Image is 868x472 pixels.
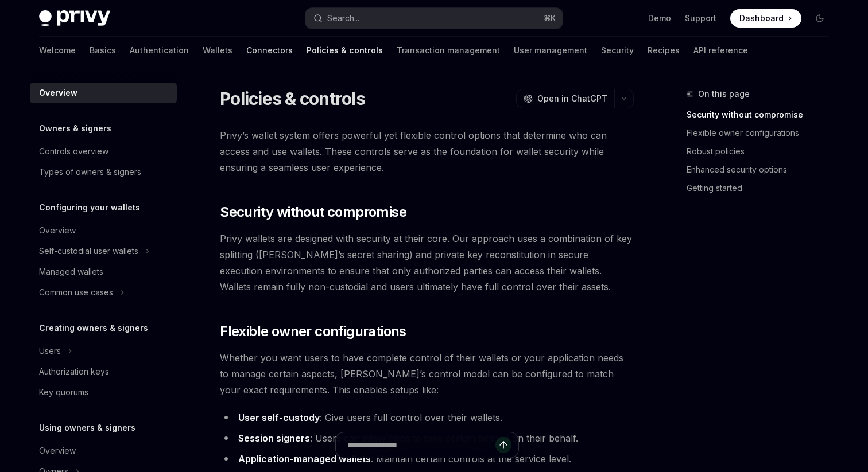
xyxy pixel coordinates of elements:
span: Flexible owner configurations [220,322,406,341]
h5: Configuring your wallets [39,201,140,214]
a: User management [514,37,587,64]
div: Overview [39,86,77,100]
a: Authentication [130,37,189,64]
a: Dashboard [730,9,801,28]
a: Recipes [648,37,680,64]
button: Open in ChatGPT [516,89,614,108]
a: Overview [30,83,177,103]
div: Self-custodial user wallets [39,244,138,258]
a: API reference [693,37,748,64]
a: Overview [30,220,177,241]
span: Dashboard [739,13,784,24]
h5: Owners & signers [39,122,111,135]
a: Welcome [39,37,76,64]
div: Controls overview [39,145,108,158]
div: Key quorums [39,385,88,399]
span: ⌘ K [544,14,556,23]
a: Authorization keys [30,361,177,382]
span: Open in ChatGPT [537,93,607,104]
div: Overview [39,444,76,458]
a: Controls overview [30,141,177,162]
h5: Using owners & signers [39,421,135,435]
span: On this page [698,87,750,101]
div: Users [39,344,61,358]
span: Privy wallets are designed with security at their core. Our approach uses a combination of key sp... [220,231,634,295]
div: Common use cases [39,286,113,299]
li: : Give users full control over their wallets. [220,409,634,426]
a: Robust policies [687,142,838,161]
button: Toggle dark mode [811,9,829,28]
a: Security [601,37,634,64]
strong: User self-custody [238,412,320,423]
span: Security without compromise [220,203,406,221]
a: Basics [90,37,116,64]
a: Enhanced security options [687,161,838,179]
div: Types of owners & signers [39,165,141,179]
button: Search...⌘K [305,8,563,29]
span: Whether you want users to have complete control of their wallets or your application needs to man... [220,350,634,398]
a: Types of owners & signers [30,162,177,182]
img: dark logo [39,10,110,26]
div: Managed wallets [39,265,103,279]
a: Transaction management [397,37,500,64]
a: Support [685,13,716,24]
a: Overview [30,440,177,461]
a: Connectors [246,37,293,64]
div: Search... [327,11,359,25]
span: Privy’s wallet system offers powerful yet flexible control options that determine who can access ... [220,127,634,175]
h5: Creating owners & signers [39,321,148,335]
button: Send message [495,437,511,453]
a: Security without compromise [687,106,838,124]
h1: Policies & controls [220,88,365,109]
div: Authorization keys [39,365,109,379]
a: Managed wallets [30,262,177,282]
div: Overview [39,224,76,237]
a: Flexible owner configurations [687,124,838,142]
a: Key quorums [30,382,177,403]
a: Policies & controls [307,37,383,64]
a: Wallets [203,37,232,64]
a: Getting started [687,179,838,197]
a: Demo [648,13,671,24]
